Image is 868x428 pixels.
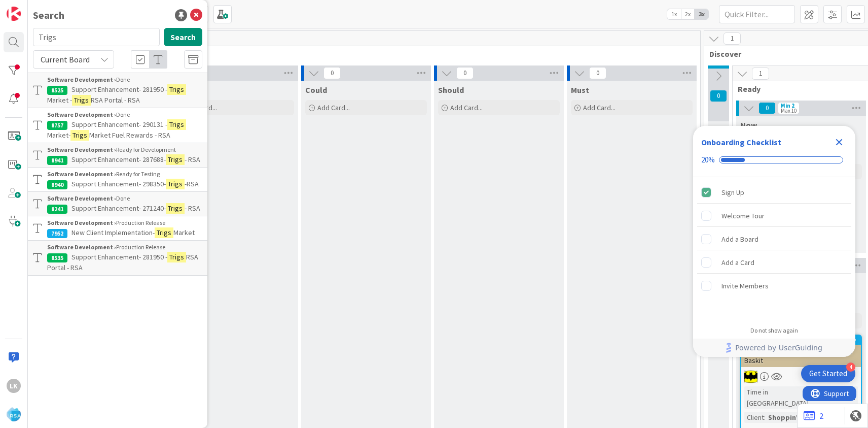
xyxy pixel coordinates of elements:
[721,233,758,245] div: Add a Board
[450,103,483,112] span: Add Card...
[47,170,202,179] div: Ready for Testing
[831,134,847,150] div: Close Checklist
[47,130,70,140] span: Market-
[185,155,200,164] span: - RSA
[47,75,202,84] div: Done
[21,2,46,14] span: Support
[71,120,167,129] span: Support Enhancement- 290131 -
[47,156,67,165] div: 8941
[28,240,207,276] a: Software Development ›Production Release8535Support Enhancement- 281950 -TrigsRSA Portal - RSA
[693,126,855,357] div: Checklist Container
[47,111,116,118] b: Software Development ›
[695,9,708,19] span: 3x
[735,342,822,354] span: Powered by UserGuiding
[185,179,199,188] span: -RSA
[47,95,72,105] span: Market -
[71,252,167,261] span: Support Enhancement- 281950 -
[91,95,140,105] span: RSA Portal - RSA
[71,155,166,164] span: Support Enhancement- 287688-
[167,84,186,95] mark: Trigs
[155,227,173,238] mark: Trigs
[317,103,350,112] span: Add Card...
[744,412,764,423] div: Client
[781,108,797,113] div: Max 10
[47,145,202,154] div: Ready for Development
[719,5,795,23] input: Quick Filter...
[47,76,116,83] b: Software Development ›
[438,85,464,95] span: Should
[721,256,754,269] div: Add a Card
[164,28,202,46] button: Search
[709,49,861,59] span: Discover
[28,191,207,216] a: Software Development ›Done8241Support Enhancement- 271240-Trigs- RSA
[173,228,195,237] span: Market
[724,32,741,45] span: 1
[71,179,166,188] span: Support Enhancement- 298350-
[47,194,202,203] div: Done
[697,228,851,250] div: Add a Board is incomplete.
[28,143,207,168] a: Software Development ›Ready for Development8941Support Enhancement- 287688-Trigs- RSA
[167,252,186,262] mark: Trigs
[571,85,589,95] span: Must
[781,103,794,108] div: Min 2
[47,243,202,252] div: Production Release
[701,136,781,148] div: Onboarding Checklist
[697,181,851,204] div: Sign Up is complete.
[47,194,116,202] b: Software Development ›
[47,146,116,153] b: Software Development ›
[71,204,166,213] span: Support Enhancement- 271240-
[697,275,851,297] div: Invite Members is incomplete.
[7,7,21,21] img: Visit kanbanzone.com
[166,154,185,165] mark: Trigs
[71,228,155,237] span: New Client Implementation-
[167,119,186,130] mark: Trigs
[47,121,67,130] div: 8757
[701,155,715,164] div: 20%
[166,179,185,189] mark: Trigs
[37,49,688,59] span: Product Backlog
[7,407,21,421] img: avatar
[698,339,850,357] a: Powered by UserGuiding
[47,170,116,178] b: Software Development ›
[801,365,855,382] div: Open Get Started checklist, remaining modules: 4
[721,186,744,199] div: Sign Up
[804,410,823,422] a: 2
[47,110,202,119] div: Done
[47,218,202,227] div: Production Release
[583,103,616,112] span: Add Card...
[47,243,116,251] b: Software Development ›
[693,339,855,357] div: Footer
[721,210,765,222] div: Welcome Tour
[710,90,727,102] span: 0
[47,229,67,238] div: 7952
[185,204,200,213] span: - RSA
[47,219,116,226] b: Software Development ›
[764,412,766,423] span: :
[667,9,681,19] span: 1x
[721,280,769,292] div: Invite Members
[47,180,67,189] div: 8940
[33,28,160,46] input: Search for title...
[41,54,90,64] span: Current Board
[750,326,798,335] div: Do not show again
[28,73,207,108] a: Software Development ›Done8525Support Enhancement- 281950 -TrigsMarket -TrigsRSA Portal - RSA
[28,168,207,191] a: Software Development ›Ready for Testing8940Support Enhancement- 298350-Trigs-RSA
[738,84,857,94] span: Ready
[71,85,167,94] span: Support Enhancement- 281950 -
[758,102,776,114] span: 0
[752,68,769,80] span: 1
[766,412,824,423] div: Shoppin' Baskit
[693,177,855,320] div: Checklist items
[70,130,89,141] mark: Trigs
[740,120,757,130] span: Now
[744,370,757,383] img: AC
[846,363,855,372] div: 4
[323,67,341,79] span: 0
[33,8,64,23] div: Search
[681,9,695,19] span: 2x
[589,67,606,79] span: 0
[701,155,847,164] div: Checklist progress: 20%
[741,370,861,383] div: AC
[47,205,67,214] div: 8241
[89,130,170,140] span: Market Fuel Rewards - RSA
